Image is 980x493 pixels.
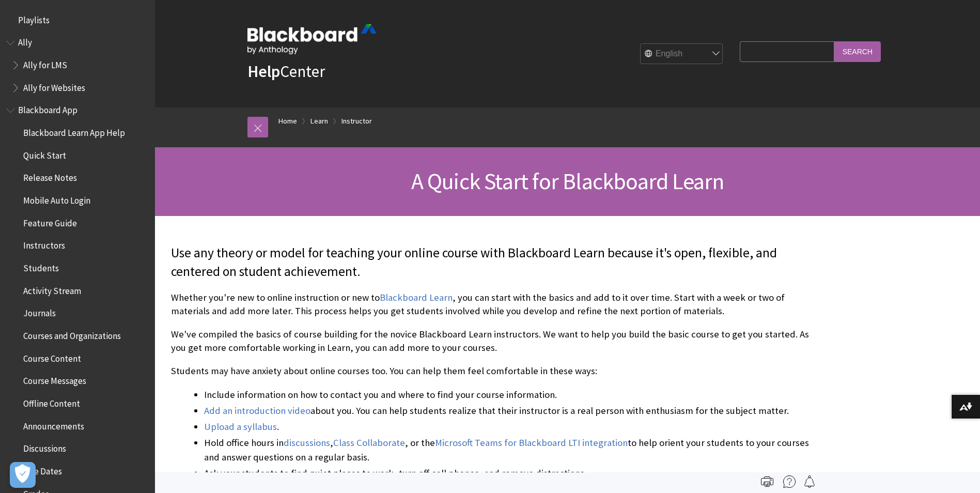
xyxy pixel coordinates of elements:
span: Instructors [23,237,65,251]
span: Students [23,259,59,273]
span: Feature Guide [23,214,77,228]
span: Quick Start [23,147,66,161]
img: Blackboard by Anthology [247,24,377,54]
span: Activity Stream [23,282,81,296]
nav: Book outline for Playlists [6,11,149,29]
li: Hold office hours in , , or the to help orient your students to your courses and answer questions... [204,436,812,465]
a: Add an introduction video [204,405,310,417]
img: More help [783,475,796,488]
input: Search [834,41,881,61]
select: Site Language Selector [641,44,723,65]
span: Discussions [23,440,66,454]
span: Course Messages [23,373,86,387]
a: HelpCenter [247,61,325,82]
a: Upload a syllabus [204,421,277,433]
span: Mobile Auto Login [23,192,90,206]
a: Instructor [341,115,372,128]
a: Microsoft Teams for Blackboard LTI integration [435,437,628,449]
a: Blackboard Learn [380,291,453,304]
span: Blackboard App [18,102,77,116]
span: Course Content [23,350,81,364]
li: Include information on how to contact you and where to find your course information. [204,388,812,402]
nav: Book outline for Anthology Ally Help [6,34,149,97]
span: Release Notes [23,170,77,183]
p: Use any theory or model for teaching your online course with Blackboard Learn because it's open, ... [171,244,812,281]
a: discussions [284,437,330,449]
span: A Quick Start for Blackboard Learn [411,167,724,195]
span: Courses and Organizations [23,327,121,341]
li: . [204,420,812,434]
span: Offline Content [23,395,80,409]
span: Playlists [18,11,50,25]
img: Print [761,475,773,488]
span: Journals [23,305,56,319]
span: Ally for Websites [23,79,85,93]
p: We've compiled the basics of course building for the novice Blackboard Learn instructors. We want... [171,328,812,355]
span: Ally for LMS [23,56,67,70]
span: Blackboard Learn App Help [23,124,125,138]
button: Open Preferences [10,462,36,488]
span: Ally [18,34,32,48]
span: Due Dates [23,463,62,476]
p: Students may have anxiety about online courses too. You can help them feel comfortable in these w... [171,364,812,378]
li: about you. You can help students realize that their instructor is a real person with enthusiasm f... [204,404,812,418]
img: Follow this page [803,475,816,488]
p: Whether you're new to online instruction or new to , you can start with the basics and add to it ... [171,291,812,318]
a: Learn [310,115,328,128]
span: Announcements [23,418,84,432]
a: Home [278,115,297,128]
strong: Help [247,61,280,82]
a: Class Collaborate [333,437,405,449]
li: Ask your students to find quiet places to work, turn off cell phones, and remove distractions. [204,466,812,481]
